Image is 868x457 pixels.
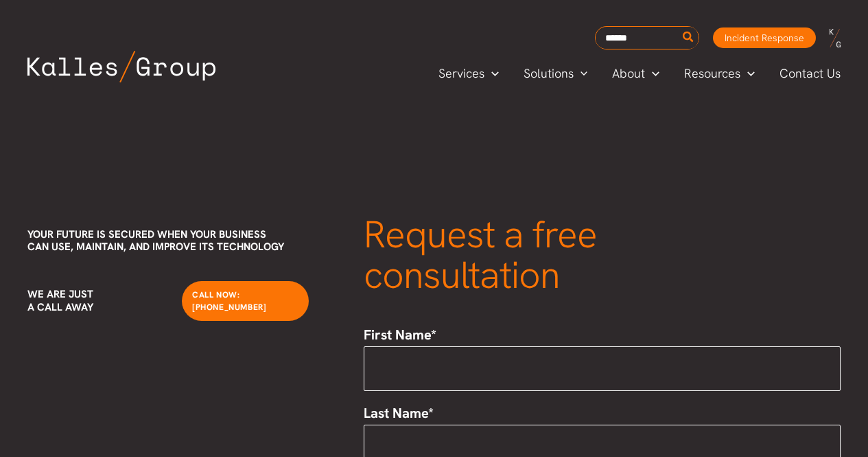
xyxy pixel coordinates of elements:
[612,63,645,84] span: About
[645,63,659,84] span: Menu Toggle
[426,62,854,85] nav: Primary Site Navigation
[574,63,588,84] span: Menu Toggle
[27,227,284,254] span: Your future is secured when your business can use, maintain, and improve its technology
[364,404,428,422] span: Last Name
[672,63,767,84] a: ResourcesMenu Toggle
[426,63,511,84] a: ServicesMenu Toggle
[364,326,431,344] span: First Name
[680,27,697,49] button: Search
[27,287,93,314] span: We are just a call away
[524,63,574,84] span: Solutions
[740,63,755,84] span: Menu Toggle
[713,27,816,48] a: Incident Response
[600,63,672,84] a: AboutMenu Toggle
[484,63,499,84] span: Menu Toggle
[182,281,309,321] a: Call Now: [PHONE_NUMBER]
[767,63,854,84] a: Contact Us
[511,63,600,84] a: SolutionsMenu Toggle
[27,51,215,82] img: Kalles Group
[779,63,841,84] span: Contact Us
[364,210,597,300] span: Request a free consultation
[684,63,740,84] span: Resources
[192,289,266,313] span: Call Now: [PHONE_NUMBER]
[438,63,484,84] span: Services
